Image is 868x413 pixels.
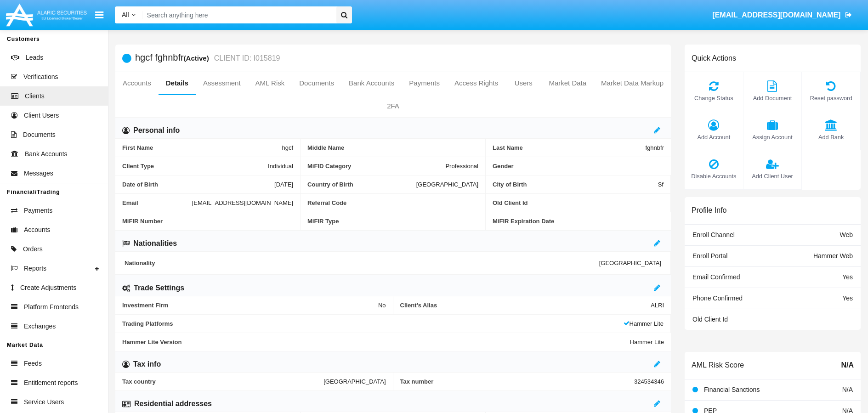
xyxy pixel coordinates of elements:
[692,361,744,369] h6: AML Risk Score
[115,72,159,94] a: Accounts
[142,6,334,23] input: Search
[493,218,664,225] span: MiFIR Expiration Date
[841,360,854,371] span: N/A
[400,302,651,309] span: Client’s Alias
[493,199,664,206] span: Old Client Id
[122,339,630,345] span: Hammer Lite Version
[624,320,664,327] span: Hammer Lite
[658,181,664,188] span: Sf
[692,252,727,260] span: Enroll Portal
[5,1,88,28] img: Logo image
[704,386,760,393] span: Financial Sanctions
[813,252,853,260] span: Hammer Web
[122,378,323,385] span: Tax country
[447,72,505,94] a: Access Rights
[26,53,43,62] span: Leads
[493,163,664,170] span: Gender
[134,283,184,293] h6: Trade Settings
[651,302,664,309] span: ALRI
[24,111,59,120] span: Client Users
[806,94,856,102] span: Reset password
[842,273,853,281] span: Yes
[378,302,386,309] span: No
[23,244,43,254] span: Orders
[24,169,53,178] span: Messages
[493,144,646,151] span: Last Name
[806,133,856,141] span: Add Bank
[341,72,402,94] a: Bank Accounts
[840,231,853,238] span: Web
[24,378,78,388] span: Entitlement reports
[133,125,180,136] h6: Personal info
[122,144,282,151] span: First Name
[594,72,671,94] a: Market Data Markup
[416,181,478,188] span: [GEOGRAPHIC_DATA]
[646,144,664,151] span: fghnbfr
[307,199,478,206] span: Referral Code
[748,133,797,141] span: Assign Account
[23,72,58,82] span: Verifications
[122,11,129,18] span: All
[307,181,416,188] span: Country of Birth
[24,359,42,368] span: Feeds
[24,397,64,407] span: Service Users
[842,294,853,302] span: Yes
[115,10,142,20] a: All
[692,316,728,323] span: Old Client Id
[505,72,541,94] a: Users
[689,133,738,141] span: Add Account
[599,260,661,266] span: [GEOGRAPHIC_DATA]
[25,149,68,159] span: Bank Accounts
[24,225,51,235] span: Accounts
[184,53,212,63] div: (Active)
[133,238,177,249] h6: Nationalities
[712,11,840,19] span: [EMAIL_ADDRESS][DOMAIN_NAME]
[134,399,212,409] h6: Residential addresses
[24,302,79,312] span: Platform Frontends
[268,163,293,170] span: Individual
[634,378,664,385] span: 324534346
[692,294,743,302] span: Phone Confirmed
[445,163,478,170] span: Professional
[248,72,292,94] a: AML Risk
[20,283,76,293] span: Create Adjustments
[307,163,445,170] span: MiFID Category
[135,53,280,63] h5: hgcf fghnbfr
[708,2,857,28] a: [EMAIL_ADDRESS][DOMAIN_NAME]
[23,130,56,140] span: Documents
[748,94,797,102] span: Add Document
[122,199,192,206] span: Email
[24,206,52,215] span: Payments
[24,264,46,273] span: Reports
[125,260,599,266] span: Nationality
[133,359,161,369] h6: Tax info
[292,72,341,94] a: Documents
[25,91,45,101] span: Clients
[122,302,378,309] span: Investment Firm
[307,144,478,151] span: Middle Name
[323,378,386,385] span: [GEOGRAPHIC_DATA]
[307,218,478,225] span: MiFIR Type
[493,181,658,188] span: City of Birth
[122,181,274,188] span: Date of Birth
[24,322,56,331] span: Exchanges
[196,72,248,94] a: Assessment
[692,206,726,215] h6: Profile Info
[692,231,735,238] span: Enroll Channel
[282,144,293,151] span: hgcf
[689,94,738,102] span: Change Status
[159,72,196,94] a: Details
[122,320,624,327] span: Trading Platforms
[122,163,268,170] span: Client Type
[402,72,447,94] a: Payments
[122,218,293,225] span: MiFIR Number
[192,199,293,206] span: [EMAIL_ADDRESS][DOMAIN_NAME]
[689,172,738,181] span: Disable Accounts
[274,181,293,188] span: [DATE]
[115,95,671,117] a: 2FA
[692,273,740,281] span: Email Confirmed
[692,54,736,62] h6: Quick Actions
[748,172,797,181] span: Add Client User
[630,339,664,345] span: Hammer Lite
[400,378,634,385] span: Tax number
